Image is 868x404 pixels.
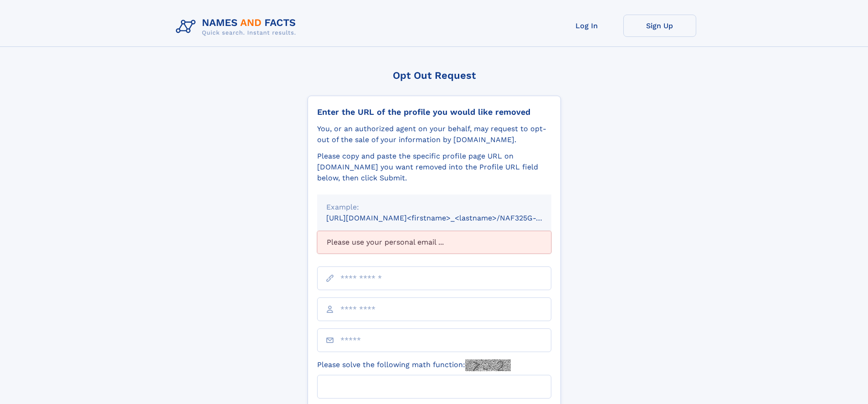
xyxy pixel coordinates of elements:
small: [URL][DOMAIN_NAME]<firstname>_<lastname>/NAF325G-xxxxxxxx [326,214,569,222]
a: Sign Up [623,15,696,37]
div: Please copy and paste the specific profile page URL on [DOMAIN_NAME] you want removed into the Pr... [317,151,551,184]
a: Log In [550,15,623,37]
div: Please use your personal email ... [317,231,551,254]
label: Please solve the following math function: [317,359,511,371]
div: Enter the URL of the profile you would like removed [317,107,551,117]
div: Opt Out Request [308,70,561,81]
img: Logo Names and Facts [172,15,303,39]
div: You, or an authorized agent on your behalf, may request to opt-out of the sale of your informatio... [317,123,551,145]
div: Example: [326,202,542,213]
